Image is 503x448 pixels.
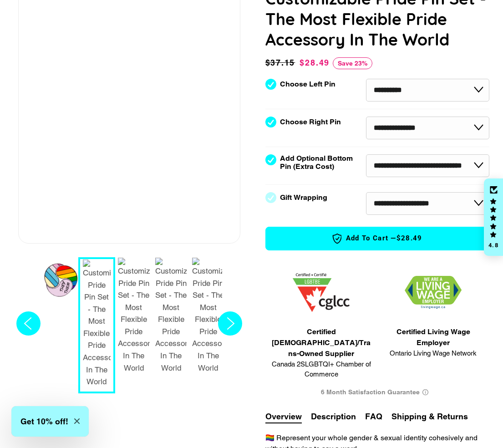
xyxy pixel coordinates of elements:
[115,257,152,378] button: 3 / 7
[215,257,245,393] button: Next slide
[189,257,227,378] button: 5 / 7
[155,258,187,374] img: Customizable Pride Pin Set - The Most Flexible Pride Accessory In The World
[118,258,150,374] img: Customizable Pride Pin Set - The Most Flexible Pride Accessory In The World
[270,359,373,380] span: Canada 2SLGBTQI+ Chamber of Commerce
[83,260,111,388] img: Customizable Pride Pin Set - The Most Flexible Pride Accessory In The World
[382,348,485,359] span: Ontario Living Wage Network
[488,242,499,248] div: 4.8
[365,410,382,423] button: FAQ
[484,178,503,256] div: Click to open Judge.me floating reviews tab
[41,257,78,300] button: 1 / 7
[391,410,468,423] button: Shipping & Returns
[14,257,43,393] button: Previous slide
[152,257,190,378] button: 4 / 7
[270,326,373,359] span: Certified [DEMOGRAPHIC_DATA]/Trans-Owned Supplier
[293,273,350,312] img: 1705457225.png
[405,276,462,309] img: 1706832627.png
[192,258,224,374] img: Customizable Pride Pin Set - The Most Flexible Pride Accessory In The World
[382,326,485,348] span: Certified Living Wage Employer
[265,410,302,423] button: Overview
[311,410,356,423] button: Description
[265,384,490,401] div: 6 Month Satisfaction Guarantee
[78,257,116,393] button: 2 / 7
